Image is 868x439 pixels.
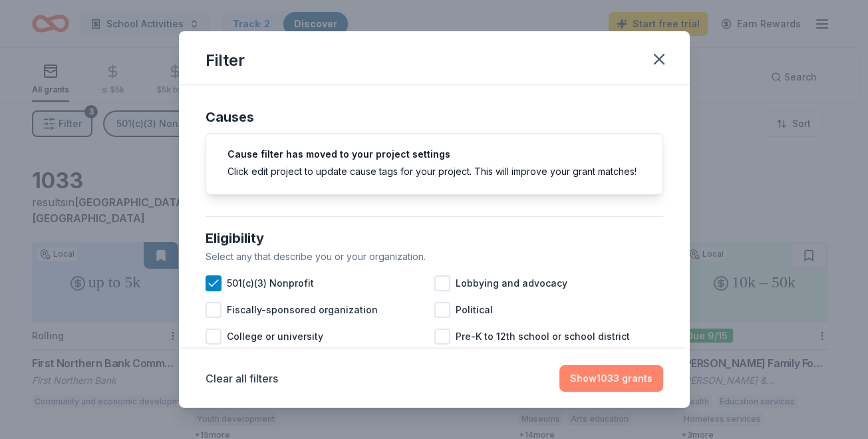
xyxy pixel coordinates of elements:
[227,150,641,159] h5: Cause filter has moved to your project settings
[227,302,378,318] span: Fiscally-sponsored organization
[227,275,314,291] span: 501(c)(3) Nonprofit
[206,50,245,71] div: Filter
[456,329,630,345] span: Pre-K to 12th school or school district
[227,164,641,178] div: Click edit project to update cause tags for your project. This will improve your grant matches!
[227,329,323,345] span: College or university
[206,370,278,386] button: Clear all filters
[206,227,663,249] div: Eligibility
[559,365,663,392] button: Show1033 grants
[456,302,493,318] span: Political
[456,275,567,291] span: Lobbying and advocacy
[206,249,663,265] div: Select any that describe you or your organization.
[206,106,663,128] div: Causes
